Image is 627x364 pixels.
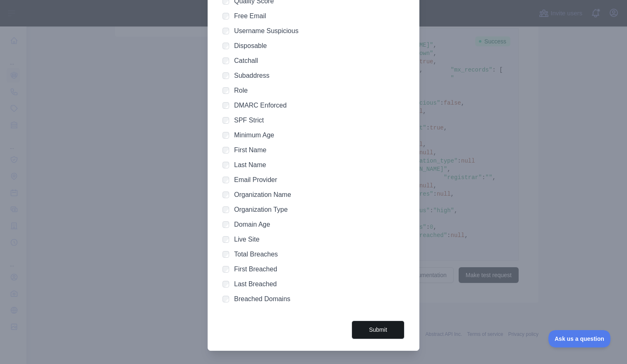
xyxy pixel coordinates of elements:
[234,72,269,79] label: Subaddress
[234,236,259,243] label: Live Site
[234,12,266,19] label: Free Email
[234,87,248,94] label: Role
[548,330,610,347] iframe: Toggle Customer Support
[234,57,258,64] label: Catchall
[234,117,264,124] label: SPF Strict
[352,321,404,339] button: Submit
[234,146,266,153] label: First Name
[234,27,299,34] label: Username Suspicious
[234,132,274,139] label: Minimum Age
[234,221,270,228] label: Domain Age
[234,102,287,109] label: DMARC Enforced
[234,206,288,213] label: Organization Type
[234,280,277,287] label: Last Breached
[234,176,277,183] label: Email Provider
[234,251,278,258] label: Total Breaches
[234,191,291,198] label: Organization Name
[234,42,267,49] label: Disposable
[234,161,266,168] label: Last Name
[234,266,277,273] label: First Breached
[234,295,290,302] label: Breached Domains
